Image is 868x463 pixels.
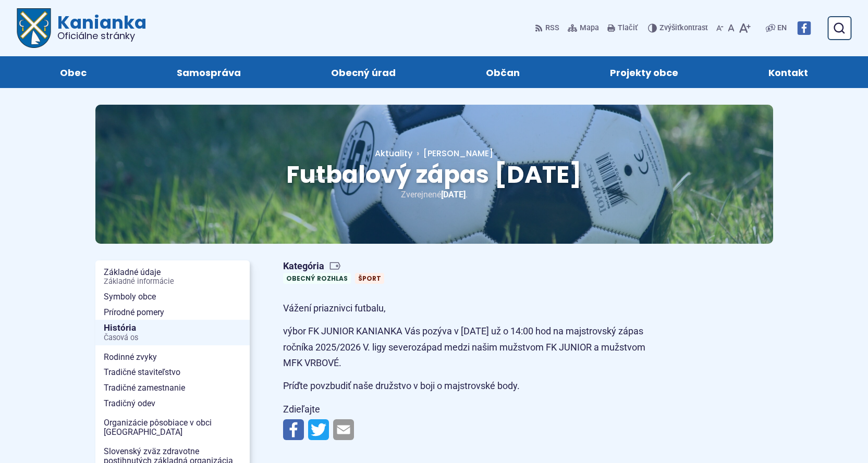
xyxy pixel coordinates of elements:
[95,365,250,380] a: Tradičné staviteľstvo
[296,56,430,88] a: Obecný úrad
[737,17,753,39] button: Zväčšiť veľkosť písma
[535,17,561,39] a: RSS
[95,320,250,345] a: HistóriaČasová os
[129,187,740,202] p: Zverejnené .
[104,265,241,289] span: Základné údaje
[104,415,241,440] span: Organizácie pôsobiace v obci [GEOGRAPHIC_DATA]
[104,334,241,342] span: Časová os
[768,56,808,88] span: Kontakt
[95,380,250,396] a: Tradičné zamestnanie
[95,415,250,440] a: Organizácie pôsobiace v obci [GEOGRAPHIC_DATA]
[95,396,250,411] a: Tradičný odev
[283,378,653,394] p: Príďte povzbudiť naše družstvo v boji o majstrovské body.
[412,147,493,159] a: [PERSON_NAME]
[423,147,493,159] span: [PERSON_NAME]
[775,22,789,34] a: EN
[618,24,638,33] span: Tlačiť
[283,301,653,317] p: Vážení priaznivci futbalu,
[177,56,241,88] span: Samospráva
[545,22,559,34] span: RSS
[104,349,241,365] span: Rodinné zvyky
[104,380,241,396] span: Tradičné zamestnanie
[104,320,241,345] span: História
[104,289,241,305] span: Symboly obce
[142,56,275,88] a: Samospráva
[104,278,241,286] span: Základné informácie
[283,260,388,272] span: Kategória
[95,349,250,365] a: Rodinné zvyky
[283,273,351,284] a: Obecný rozhlas
[17,8,51,48] img: Prejsť na domovskú stránku
[25,56,121,88] a: Obec
[95,265,250,289] a: Základné údajeZákladné informácie
[777,22,787,34] span: EN
[283,402,653,418] p: Zdieľajte
[797,21,811,35] img: Prejsť na Facebook stránku
[283,323,653,371] p: výbor FK JUNIOR KANIANKA Vás pozýva v [DATE] už o 14:00 hod na majstrovský zápas ročníka 2025/202...
[566,17,601,39] a: Mapa
[605,17,640,39] button: Tlačiť
[576,56,713,88] a: Projekty obce
[648,17,710,39] button: Zvýšiťkontrast
[610,56,678,88] span: Projekty obce
[451,56,555,88] a: Občan
[17,8,146,48] a: Logo Kanianka, prejsť na domovskú stránku.
[331,56,396,88] span: Obecný úrad
[51,14,146,41] span: Kanianka
[104,396,241,411] span: Tradičný odev
[659,23,680,32] span: Zvýšiť
[95,305,250,320] a: Prírodné pomery
[333,419,354,440] img: Zdieľať e-mailom
[375,147,412,159] a: Aktuality
[57,31,146,41] span: Oficiálne stránky
[286,158,582,191] span: Futbalový zápas [DATE]
[734,56,843,88] a: Kontakt
[659,24,708,33] span: kontrast
[441,190,466,199] span: [DATE]
[580,22,599,34] span: Mapa
[104,365,241,380] span: Tradičné staviteľstvo
[95,289,250,305] a: Symboly obce
[308,419,329,440] img: Zdieľať na Twitteri
[60,56,87,88] span: Obec
[714,17,726,39] button: Zmenšiť veľkosť písma
[283,419,304,440] img: Zdieľať na Facebooku
[355,273,384,284] a: Šport
[726,17,737,39] button: Nastaviť pôvodnú veľkosť písma
[486,56,520,88] span: Občan
[104,305,241,320] span: Prírodné pomery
